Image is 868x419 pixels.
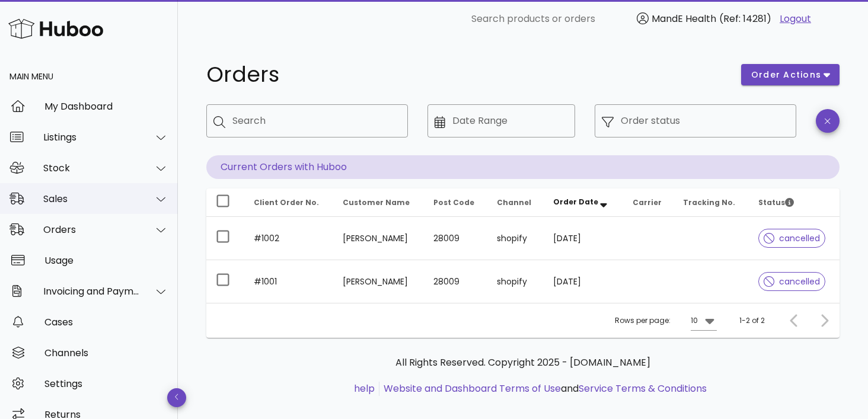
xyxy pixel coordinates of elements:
td: 28009 [424,260,487,303]
span: Tracking No. [683,197,735,207]
p: Current Orders with Huboo [206,155,840,179]
a: Logout [780,12,811,26]
th: Order Date: Sorted descending. Activate to remove sorting. [544,188,623,217]
th: Customer Name [333,188,424,217]
span: Client Order No. [254,197,319,207]
td: shopify [487,217,544,260]
button: order actions [741,64,840,85]
img: Huboo Logo [8,16,103,41]
p: All Rights Reserved. Copyright 2025 - [DOMAIN_NAME] [216,356,830,370]
div: Cases [44,316,168,328]
span: Order Date [553,197,598,207]
a: help [354,382,375,395]
span: Carrier [633,197,662,207]
div: Sales [43,193,140,204]
span: Channel [497,197,531,207]
span: cancelled [764,277,820,286]
th: Status [749,188,840,217]
span: (Ref: 14281) [719,12,771,25]
div: Rows per page: [615,303,717,338]
td: [PERSON_NAME] [333,260,424,303]
th: Channel [487,188,544,217]
div: Settings [44,378,168,389]
th: Post Code [424,188,487,217]
td: shopify [487,260,544,303]
td: [DATE] [544,260,623,303]
th: Client Order No. [244,188,333,217]
div: Listings [43,132,140,143]
span: Post Code [433,197,474,207]
li: and [379,382,707,396]
div: 1-2 of 2 [739,315,765,326]
div: Usage [44,255,168,266]
th: Carrier [623,188,674,217]
td: [PERSON_NAME] [333,217,424,260]
td: #1001 [244,260,333,303]
span: Customer Name [343,197,410,207]
h1: Orders [206,64,727,85]
div: Channels [44,347,168,359]
td: 28009 [424,217,487,260]
span: order actions [751,69,822,81]
span: Status [758,197,794,207]
span: MandE Health [652,12,716,25]
div: My Dashboard [44,101,168,112]
th: Tracking No. [674,188,749,217]
a: Service Terms & Conditions [579,382,707,395]
span: cancelled [764,234,820,242]
div: Invoicing and Payments [43,286,140,297]
div: Stock [43,162,140,174]
div: 10Rows per page: [691,311,717,330]
div: Orders [43,224,140,235]
td: [DATE] [544,217,623,260]
td: #1002 [244,217,333,260]
div: 10 [691,315,698,326]
a: Website and Dashboard Terms of Use [384,382,561,395]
